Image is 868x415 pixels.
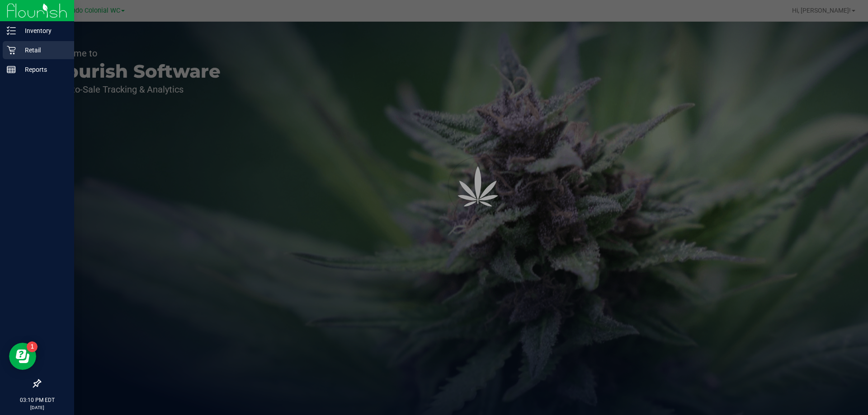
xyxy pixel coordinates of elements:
[16,25,70,36] p: Inventory
[27,341,38,352] iframe: Resource center unread badge
[7,65,16,74] inline-svg: Reports
[16,45,70,56] p: Retail
[16,64,70,75] p: Reports
[9,343,36,370] iframe: Resource center
[4,396,70,404] p: 03:10 PM EDT
[7,46,16,55] inline-svg: Retail
[4,404,70,411] p: [DATE]
[7,26,16,35] inline-svg: Inventory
